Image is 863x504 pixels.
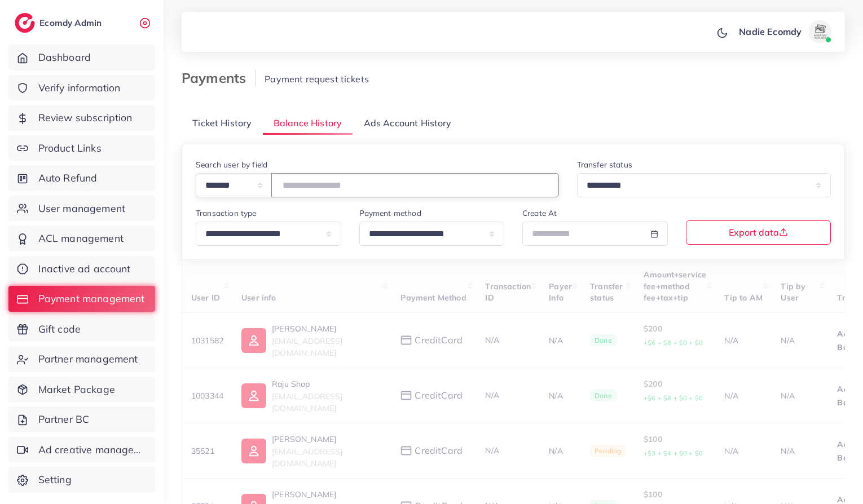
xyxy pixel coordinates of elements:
[38,412,90,427] span: Partner BC
[265,73,369,85] span: Payment request tickets
[196,159,267,170] label: Search user by field
[8,165,155,191] a: Auto Refund
[8,316,155,342] a: Gift code
[729,228,788,237] span: Export data
[8,135,155,161] a: Product Links
[8,45,155,70] a: Dashboard
[8,286,155,312] a: Payment management
[8,406,155,432] a: Partner BC
[8,346,155,372] a: Partner management
[38,352,138,366] span: Partner management
[8,256,155,282] a: Inactive ad account
[38,231,124,246] span: ACL management
[8,196,155,222] a: User management
[38,50,91,65] span: Dashboard
[38,262,131,276] span: Inactive ad account
[182,70,256,86] h3: Payments
[8,467,155,493] a: Setting
[38,110,133,125] span: Review subscription
[364,117,452,130] span: Ads Account History
[15,13,35,33] img: logo
[8,377,155,403] a: Market Package
[8,437,155,463] a: Ad creative management
[39,17,104,28] h2: Ecomdy Admin
[38,141,102,156] span: Product Links
[38,472,72,487] span: Setting
[359,207,421,219] label: Payment method
[192,117,252,130] span: Ticket History
[38,443,147,457] span: Ad creative management
[8,75,155,101] a: Verify information
[38,81,121,95] span: Verify information
[522,207,557,219] label: Create At
[38,171,98,185] span: Auto Refund
[196,207,257,219] label: Transaction type
[686,220,831,245] button: Export data
[15,13,104,33] a: logoEcomdy Admin
[38,322,81,337] span: Gift code
[274,117,342,130] span: Balance History
[8,105,155,131] a: Review subscription
[38,382,115,397] span: Market Package
[38,201,125,216] span: User management
[577,159,632,170] label: Transfer status
[8,226,155,251] a: ACL management
[38,291,145,306] span: Payment management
